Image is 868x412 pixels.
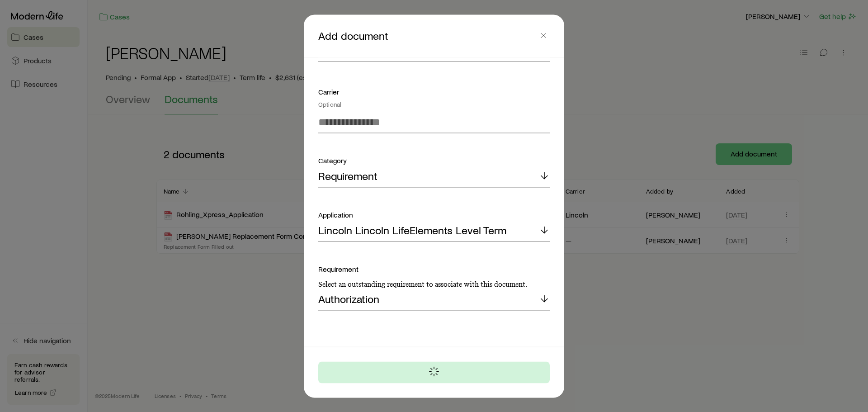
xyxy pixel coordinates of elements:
[318,293,379,305] p: Authorization
[318,100,550,108] div: Optional
[318,263,550,289] div: Requirement
[318,155,550,166] div: Category
[318,29,537,43] p: Add document
[318,86,550,108] div: Carrier
[318,224,506,237] p: Lincoln Lincoln LifeElements Level Term
[318,170,377,182] p: Requirement
[318,209,550,220] div: Application
[318,279,550,289] p: Select an outstanding requirement to associate with this document.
